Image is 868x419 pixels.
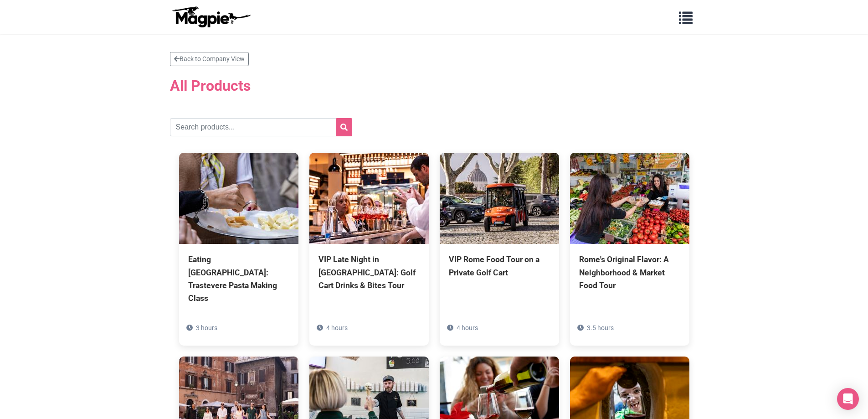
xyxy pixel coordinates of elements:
a: VIP Late Night in [GEOGRAPHIC_DATA]: Golf Cart Drinks & Bites Tour 4 hours [309,153,429,332]
div: Rome's Original Flavor: A Neighborhood & Market Food Tour [579,253,680,291]
img: Eating Rome: Trastevere Pasta Making Class [179,153,298,244]
img: VIP Late Night in Rome: Golf Cart Drinks & Bites Tour [309,153,429,244]
a: VIP Rome Food Tour on a Private Golf Cart 4 hours [440,153,559,320]
a: Back to Company View [170,52,249,66]
span: 4 hours [326,324,348,331]
div: Open Intercom Messenger [837,388,859,410]
div: Eating [GEOGRAPHIC_DATA]: Trastevere Pasta Making Class [188,253,289,305]
img: logo-ab69f6fb50320c5b225c76a69d11143b.png [170,6,252,28]
div: VIP Late Night in [GEOGRAPHIC_DATA]: Golf Cart Drinks & Bites Tour [318,253,420,291]
img: VIP Rome Food Tour on a Private Golf Cart [440,153,559,244]
a: Rome's Original Flavor: A Neighborhood & Market Food Tour 3.5 hours [570,153,689,332]
a: Eating [GEOGRAPHIC_DATA]: Trastevere Pasta Making Class 3 hours [179,153,298,346]
div: VIP Rome Food Tour on a Private Golf Cart [449,253,550,279]
h2: All Products [170,72,699,100]
span: 3 hours [196,324,217,331]
input: Search products... [170,118,352,136]
span: 4 hours [457,324,478,331]
img: Rome's Original Flavor: A Neighborhood & Market Food Tour [570,153,689,244]
span: 3.5 hours [587,324,614,331]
